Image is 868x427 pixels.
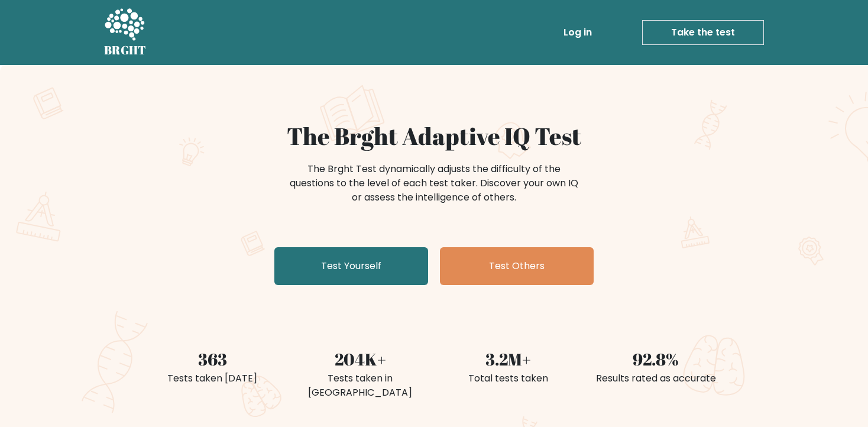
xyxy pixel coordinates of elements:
[589,347,723,371] div: 92.8%
[145,122,723,150] h1: The Brght Adaptive IQ Test
[104,43,147,57] h5: BRGHT
[589,371,723,386] div: Results rated as accurate
[145,347,279,371] div: 363
[293,347,427,371] div: 204K+
[293,371,427,400] div: Tests taken in [GEOGRAPHIC_DATA]
[274,247,428,285] a: Test Yourself
[286,162,582,205] div: The Brght Test dynamically adjusts the difficulty of the questions to the level of each test take...
[441,347,575,371] div: 3.2M+
[559,21,597,44] a: Log in
[642,20,764,45] a: Take the test
[145,371,279,386] div: Tests taken [DATE]
[104,5,147,60] a: BRGHT
[440,247,594,285] a: Test Others
[441,371,575,386] div: Total tests taken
